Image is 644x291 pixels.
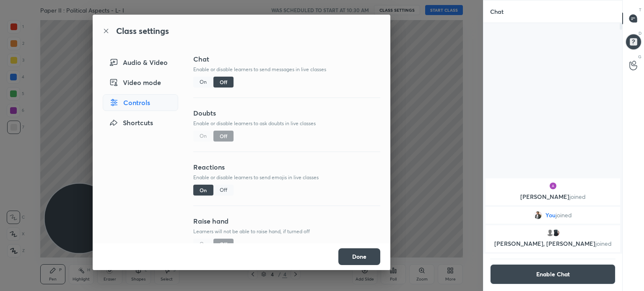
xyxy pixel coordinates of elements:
[193,108,380,118] h3: Doubts
[549,182,557,190] img: 3fd6cb573ce4413684536bf2685ad371.25845244_3
[545,212,556,219] span: You
[193,77,213,88] div: On
[338,248,380,265] button: Done
[193,174,380,181] p: Enable or disable learners to send emojis in live classes
[193,54,380,64] h3: Chat
[193,120,380,127] p: Enable or disable learners to ask doubts in live classes
[491,193,615,200] p: [PERSON_NAME]
[552,229,560,237] img: ddf7c0de3cbf49d1b87c7d9338a6a0bb.10252343_
[103,54,178,71] div: Audio & Video
[546,229,554,237] img: default.png
[193,162,380,172] h3: Reactions
[103,94,178,111] div: Controls
[116,25,169,37] h2: Class settings
[483,0,510,23] p: Chat
[193,228,380,235] p: Learners will not be able to raise hand, if turned off
[491,240,615,247] p: [PERSON_NAME], [PERSON_NAME]
[193,216,380,226] h3: Raise hand
[213,77,234,88] div: Off
[639,30,641,36] p: D
[103,114,178,131] div: Shortcuts
[595,239,612,247] span: joined
[193,185,213,196] div: On
[639,7,641,13] p: T
[534,211,542,219] img: fbb3c24a9d964a2d9832b95166ca1330.jpg
[569,193,586,201] span: joined
[193,66,380,73] p: Enable or disable learners to send messages in live classes
[638,54,641,60] p: G
[490,264,615,284] button: Enable Chat
[103,74,178,91] div: Video mode
[556,212,572,219] span: joined
[483,177,622,254] div: grid
[213,185,234,196] div: Off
